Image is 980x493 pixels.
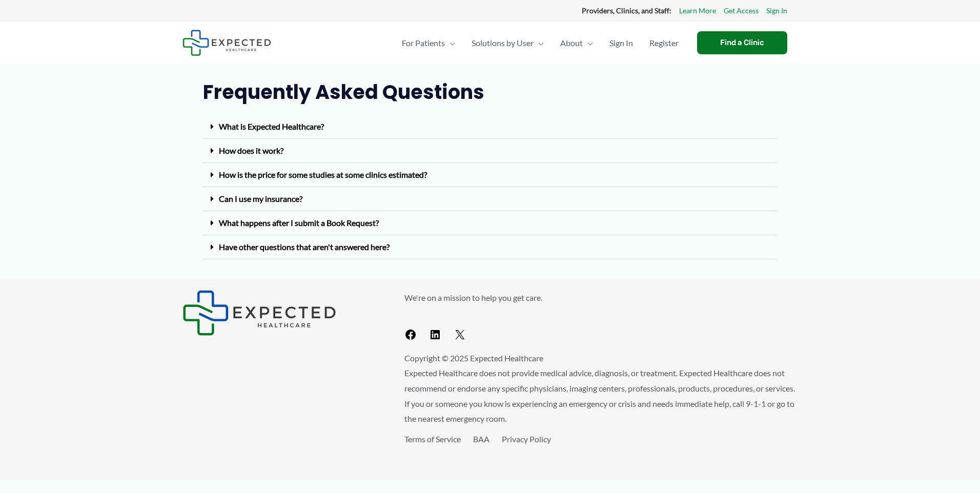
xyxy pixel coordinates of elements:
div: What happens after I submit a Book Request? [203,211,777,235]
a: Have other questions that aren't answered here? [219,242,390,252]
a: Terms of Service [404,434,461,444]
span: Menu Toggle [583,25,593,61]
div: What is Expected Healthcare? [203,115,777,139]
span: Menu Toggle [445,25,455,61]
aside: Footer Widget 1 [182,290,379,336]
a: Get Access [724,4,759,17]
a: Learn More [679,4,716,17]
a: Can I use my insurance? [219,194,302,203]
img: Expected Healthcare Logo - side, dark font, small [182,30,271,56]
h2: Frequently Asked Questions [203,79,777,105]
div: Have other questions that aren't answered here? [203,235,777,259]
div: How is the price for some studies at some clinics estimated? [203,163,777,187]
a: Sign In [601,25,641,61]
p: We're on a mission to help you get care. [404,290,798,305]
img: Expected Healthcare Logo - side, dark font, small [182,290,336,336]
span: Sign In [609,25,633,61]
a: Find a Clinic [697,31,787,54]
a: Privacy Policy [502,434,551,444]
span: Solutions by User [472,25,534,61]
a: What is Expected Healthcare? [219,121,324,131]
a: Sign In [766,4,787,17]
span: Menu Toggle [534,25,544,61]
a: AboutMenu Toggle [552,25,601,61]
span: Expected Healthcare does not provide medical advice, diagnosis, or treatment. Expected Healthcare... [404,368,795,423]
a: What happens after I submit a Book Request? [219,218,379,228]
span: For Patients [402,25,445,61]
a: How is the price for some studies at some clinics estimated? [219,170,427,179]
span: Copyright © 2025 Expected Healthcare [404,353,543,363]
aside: Footer Widget 2 [404,290,798,345]
nav: Primary Site Navigation [394,25,687,61]
span: About [560,25,583,61]
a: For PatientsMenu Toggle [394,25,463,61]
div: How does it work? [203,139,777,163]
span: Register [649,25,679,61]
strong: Providers, Clinics, and Staff: [582,6,671,15]
a: How does it work? [219,146,283,155]
div: Can I use my insurance? [203,187,777,211]
aside: Footer Widget 3 [404,432,798,470]
a: Register [641,25,687,61]
a: BAA [473,434,489,444]
a: Solutions by UserMenu Toggle [463,25,552,61]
